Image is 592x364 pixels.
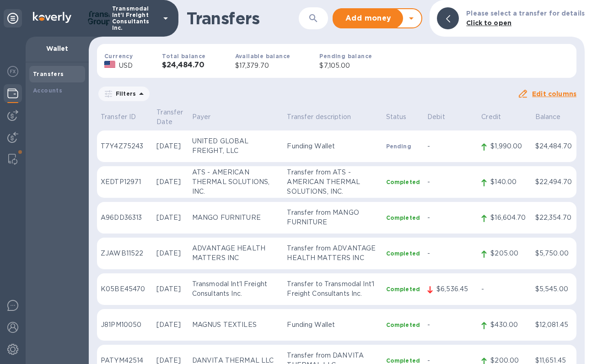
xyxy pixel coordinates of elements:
[319,53,372,60] b: Pending balance
[386,142,420,150] p: Pending
[334,9,403,27] button: Add money
[101,177,149,187] p: XEDTP12971
[156,284,185,294] p: [DATE]
[386,112,420,122] p: Status
[162,53,205,60] b: Total balance
[156,177,185,187] p: [DATE]
[112,90,136,98] p: Filters
[427,213,474,223] p: -
[187,9,299,28] h1: Transfers
[101,284,149,294] p: K05BE45470
[535,141,573,151] p: $24,484.70
[427,141,474,151] p: -
[101,249,149,258] p: ZJAWB11522
[386,214,420,222] p: Completed
[287,112,378,122] p: Transfer description
[466,10,585,17] b: Please select a transfer for details
[156,320,185,330] p: [DATE]
[192,136,280,156] p: UNITED GLOBAL FREIGHT, LLC
[192,213,280,223] p: MANGO FURNITURE
[156,141,185,151] p: [DATE]
[535,112,573,122] p: Balance
[386,250,420,257] p: Completed
[490,141,527,151] p: $1,990.00
[235,61,291,71] p: $17,379.70
[466,19,511,27] b: Click to open
[490,249,527,258] p: $205.00
[101,213,149,223] p: A96DD36313
[235,53,291,60] b: Available balance
[287,279,378,299] p: Transfer to Transmodal Int'l Freight Consultants Inc.
[535,320,573,330] p: $12,081.45
[192,244,280,263] p: ADVANTAGE HEALTH MATTERS INC
[287,320,378,330] p: Funding Wallet
[7,66,18,77] img: Foreign exchange
[427,320,474,330] p: -
[33,87,62,94] b: Accounts
[287,208,378,227] p: Transfer from MANGO FURNITURE
[4,9,22,27] div: Unpin categories
[386,178,420,186] p: Completed
[7,88,18,99] img: Wallets
[386,285,420,293] p: Completed
[287,141,378,151] p: Funding Wallet
[535,249,573,258] p: $5,750.00
[436,284,474,294] p: $6,536.45
[490,213,527,223] p: $16,604.70
[156,249,185,258] p: [DATE]
[33,44,81,53] p: Wallet
[33,71,64,77] b: Transfers
[532,90,576,98] u: Edit columns
[427,112,474,122] p: Debit
[119,61,133,71] p: USD
[481,284,527,294] p: -
[156,108,185,127] p: Transfer Date
[427,249,474,258] p: -
[192,279,280,299] p: Transmodal Int'l Freight Consultants Inc.
[481,112,527,122] p: Credit
[490,177,527,187] p: $140.00
[33,12,71,23] img: Logo
[386,321,420,329] p: Completed
[101,141,149,151] p: T7Y4Z75243
[192,320,280,330] p: MAGNUS TEXTILES
[112,5,158,31] p: Transmodal Int'l Freight Consultants Inc.
[490,320,527,330] p: $430.00
[535,177,573,187] p: $22,494.70
[192,112,280,122] p: Payer
[101,112,149,122] p: Transfer ID
[535,284,573,294] p: $5,545.00
[341,13,396,24] span: Add money
[101,320,149,330] p: J81PM10050
[104,53,133,60] b: Currency
[427,177,474,187] p: -
[287,244,378,263] p: Transfer from ADVANTAGE HEALTH MATTERS INC
[162,61,205,70] h3: $24,484.70
[535,213,573,223] p: $22,354.70
[319,61,372,71] p: $7,105.00
[287,168,378,196] p: Transfer from ATS - AMERICAN THERMAL SOLUTIONS, INC.
[156,213,185,223] p: [DATE]
[192,168,280,196] p: ATS - AMERICAN THERMAL SOLUTIONS, INC.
